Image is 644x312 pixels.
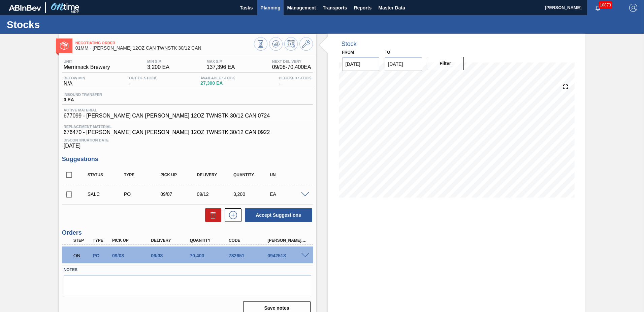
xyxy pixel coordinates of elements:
span: [DATE] [64,143,311,149]
span: 27,300 EA [200,81,235,86]
div: Delete Suggestions [202,208,221,222]
div: Quantity [232,173,272,177]
span: Available Stock [200,76,235,80]
div: Delivery [195,173,236,177]
div: N/A [62,76,87,87]
span: Next Delivery [272,59,311,63]
div: - [277,76,313,87]
div: [PERSON_NAME]. ID [266,238,309,243]
div: Purchase order [122,191,163,197]
div: Type [91,238,111,243]
button: Schedule Inventory [284,37,298,51]
span: Transports [323,4,347,12]
div: Negotiating Order [72,248,92,263]
div: 782651 [227,253,270,258]
div: New suggestion [221,208,241,222]
input: mm/dd/yyyy [385,57,422,71]
input: mm/dd/yyyy [342,57,380,71]
span: 677099 - [PERSON_NAME] CAN [PERSON_NAME] 12OZ TWNSTK 30/12 CAN 0724 [64,113,270,119]
button: Filter [427,57,464,70]
label: Notes [64,265,311,275]
span: Out Of Stock [129,76,157,80]
div: Status [86,173,127,177]
span: Reports [354,4,372,12]
p: ON [73,253,90,258]
h3: Orders [62,229,313,236]
div: Suggestion Awaiting Load Composition [86,191,127,197]
div: Stock [342,41,357,48]
button: Stocks Overview [254,37,267,51]
button: Update Chart [269,37,283,51]
div: Code [227,238,270,243]
div: 09/08/2025 [149,253,193,258]
div: - [127,76,159,87]
span: Planning [260,4,280,12]
span: 137,396 EA [207,64,235,70]
div: Step [72,238,92,243]
button: Notifications [587,3,609,12]
img: Logout [629,4,637,12]
span: Below Min [64,76,85,80]
div: 09/03/2025 [110,253,154,258]
div: Pick up [110,238,154,243]
div: Delivery [149,238,193,243]
div: 70,400 [188,253,232,258]
div: EA [268,191,309,197]
span: Replacement Material [64,125,311,129]
label: to [385,50,390,55]
span: Active Material [64,108,270,112]
div: Purchase order [91,253,111,258]
div: 0942518 [266,253,309,258]
span: Discontinuation Date [64,138,311,142]
span: Blocked Stock [279,76,311,80]
span: Master Data [378,4,405,12]
div: UN [268,173,309,177]
span: 09/08 - 70,400 EA [272,64,311,70]
span: Negotiating Order [75,41,254,45]
button: Go to Master Data / General [299,37,313,51]
button: Accept Suggestions [245,208,312,222]
span: 0 EA [64,97,102,102]
h3: Suggestions [62,156,313,163]
div: Quantity [188,238,232,243]
div: Pick up [159,173,199,177]
label: From [342,50,354,55]
span: MIN S.P. [147,59,169,63]
div: 3,200 [232,191,272,197]
span: 01MM - CARR BUD 12OZ CAN TWNSTK 30/12 CAN [75,46,254,51]
span: Inbound Transfer [64,93,102,97]
span: MAX S.P. [207,59,235,63]
h1: Stocks [7,21,126,28]
span: Tasks [239,4,254,12]
span: Unit [64,59,110,63]
span: 10873 [599,1,612,9]
span: Merrimack Brewery [64,64,110,70]
img: Ícone [60,42,68,50]
span: 3,200 EA [147,64,169,70]
span: 676470 - [PERSON_NAME] CAN [PERSON_NAME] 12OZ TWNSTK 30/12 CAN 0922 [64,129,311,135]
div: Accept Suggestions [241,208,313,223]
div: 09/07/2025 [159,191,199,197]
img: TNhmsLtSVTkK8tSr43FrP2fwEKptu5GPRR3wAAAABJRU5ErkJggg== [9,5,41,11]
div: 09/12/2025 [195,191,236,197]
div: Type [122,173,163,177]
span: Management [287,4,316,12]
